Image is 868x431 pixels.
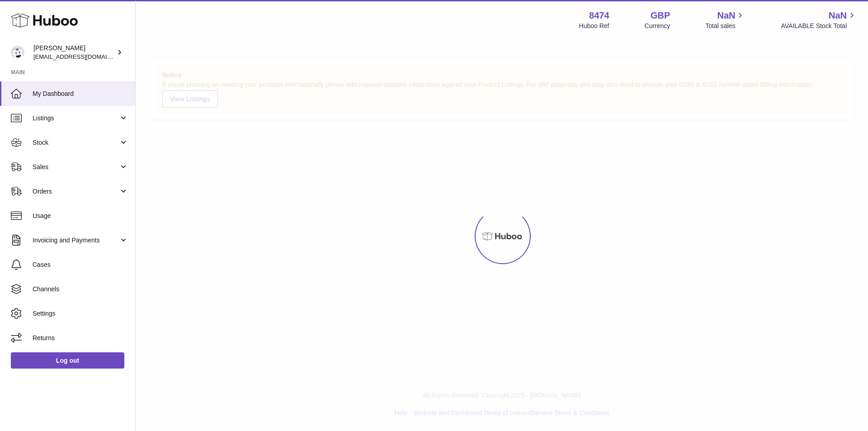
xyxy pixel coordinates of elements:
span: Listings [33,114,119,123]
span: Sales [33,163,119,171]
div: Huboo Ref [579,22,609,30]
span: Usage [33,212,128,220]
span: Orders [33,187,119,196]
span: Channels [33,285,128,294]
strong: 8474 [589,9,609,22]
div: [PERSON_NAME] [33,44,115,61]
span: NaN [717,9,735,22]
span: My Dashboard [33,90,128,98]
strong: GBP [651,9,670,22]
img: orders@neshealth.com [11,46,24,59]
span: Cases [33,260,128,269]
span: AVAILABLE Stock Total [781,22,857,30]
span: [EMAIL_ADDRESS][DOMAIN_NAME] [33,53,133,60]
a: NaN AVAILABLE Stock Total [781,9,857,30]
a: NaN Total sales [705,9,745,30]
span: Returns [33,334,128,342]
span: Stock [33,138,119,147]
span: Total sales [705,22,745,30]
span: Settings [33,309,128,318]
span: Invoicing and Payments [33,236,119,245]
a: Log out [11,352,124,369]
span: NaN [829,9,847,22]
div: Currency [645,22,670,30]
